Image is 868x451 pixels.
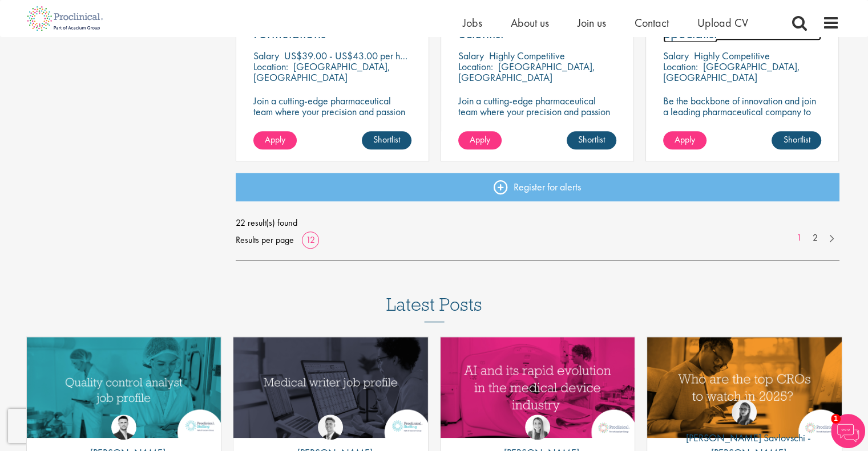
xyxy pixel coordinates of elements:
span: Results per page [236,231,294,249]
span: Apply [675,133,695,145]
p: [GEOGRAPHIC_DATA], [GEOGRAPHIC_DATA] [253,60,390,84]
a: 1 [791,231,808,245]
p: [GEOGRAPHIC_DATA], [GEOGRAPHIC_DATA] [458,60,595,84]
img: AI and Its Impact on the Medical Device Industry | Proclinical [441,337,635,438]
a: Link to a post [233,337,428,438]
a: Apply [663,131,706,149]
span: Apply [265,133,285,145]
a: Shortlist [772,131,821,149]
p: Join a cutting-edge pharmaceutical team where your precision and passion for quality will help sh... [253,95,411,139]
a: 12 [302,234,319,246]
span: Location: [253,60,288,73]
img: Theodora Savlovschi - Wicks [732,400,757,425]
span: Location: [663,60,698,73]
span: 22 result(s) found [236,214,839,231]
a: Upload CV [697,15,748,30]
a: Chemical Library Inventory Specialist [663,12,821,40]
a: Shortlist [567,131,616,149]
p: Highly Competitive [694,49,770,62]
a: Apply [253,131,297,149]
a: Research Associate: Formulations [253,12,411,40]
a: 2 [807,231,823,245]
img: George Watson [318,415,343,440]
img: Hannah Burke [525,415,550,440]
p: [GEOGRAPHIC_DATA], [GEOGRAPHIC_DATA] [663,60,800,84]
img: Top 10 CROs 2025 | Proclinical [647,337,842,438]
p: Highly Competitive [489,49,565,62]
h3: Latest Posts [386,295,482,322]
a: Jobs [463,15,482,30]
a: Contact [635,15,669,30]
a: Join us [578,15,606,30]
span: Apply [470,133,490,145]
a: About us [511,15,549,30]
img: Chatbot [831,414,865,448]
span: Location: [458,60,493,73]
a: Link to a post [441,337,635,438]
span: 1 [831,414,841,424]
a: Link to a post [647,337,842,438]
p: US$39.00 - US$43.00 per hour [284,49,413,62]
img: Joshua Godden [111,415,136,440]
span: Salary [253,49,279,62]
span: Salary [663,49,689,62]
a: Shortlist [362,131,411,149]
p: Be the backbone of innovation and join a leading pharmaceutical company to help keep life-changin... [663,95,821,139]
a: Register for alerts [236,173,839,201]
a: Link to a post [27,337,221,438]
p: Join a cutting-edge pharmaceutical team where your precision and passion for quality will help sh... [458,95,616,139]
a: Sample Management Scientist [458,12,616,40]
img: Medical writer job profile [233,337,428,438]
span: Salary [458,49,484,62]
a: Apply [458,131,502,149]
iframe: reCAPTCHA [8,409,154,443]
img: quality control analyst job profile [27,337,221,438]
